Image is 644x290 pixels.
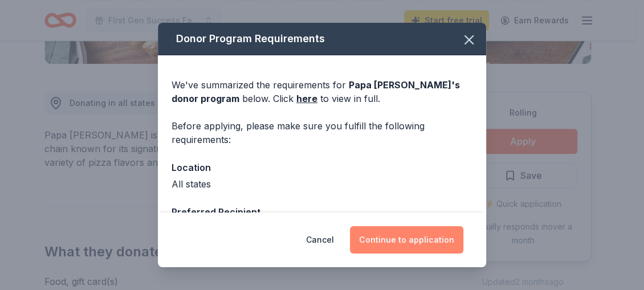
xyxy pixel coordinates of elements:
button: Continue to application [350,226,463,254]
button: Cancel [306,226,334,254]
div: All states [172,177,472,191]
div: We've summarized the requirements for below. Click to view in full. [172,78,472,105]
a: here [296,92,317,105]
div: Preferred Recipient [172,205,472,219]
div: Before applying, please make sure you fulfill the following requirements: [172,119,472,146]
div: Location [172,160,472,175]
div: Donor Program Requirements [158,23,486,55]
